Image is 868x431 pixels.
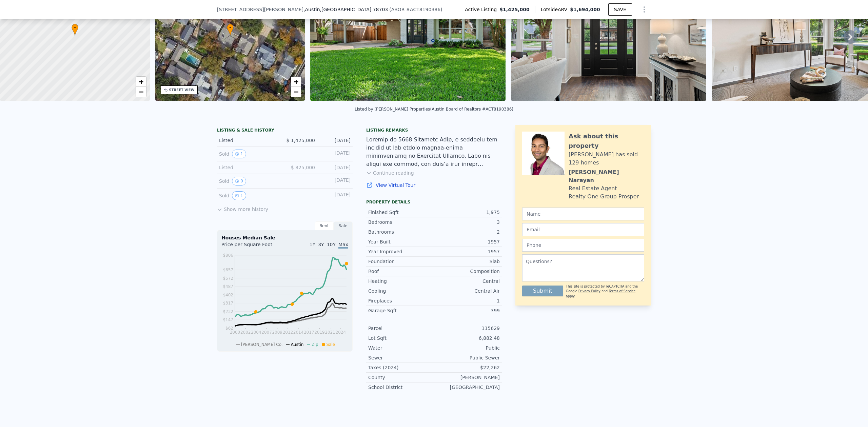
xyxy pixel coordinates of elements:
[232,150,246,158] button: View historical data
[251,330,261,335] tspan: 2004
[304,330,314,335] tspan: 2017
[230,330,240,335] tspan: 2000
[368,354,434,361] div: Sewer
[434,288,500,294] div: Central Air
[293,330,304,335] tspan: 2014
[366,182,502,189] a: View Virtual Tour
[355,107,513,112] div: Listed by [PERSON_NAME] Properties (Austin Board of Realtors #ACT8190386)
[522,239,644,252] input: Phone
[217,128,353,134] div: LISTING & SALE HISTORY
[368,325,434,332] div: Parcel
[136,77,146,87] a: Zoom in
[570,7,600,12] span: $1,694,000
[368,258,434,265] div: Foundation
[225,326,233,331] tspan: $62
[169,87,195,93] div: STREET VIEW
[541,6,570,13] span: Lotside ARV
[314,330,325,335] tspan: 2019
[637,3,651,16] button: Show Options
[223,317,233,322] tspan: $147
[219,177,279,185] div: Sold
[227,24,234,36] div: •
[291,342,304,347] span: Austin
[434,364,500,371] div: $22,262
[283,330,293,335] tspan: 2012
[219,164,279,171] div: Listed
[406,7,440,12] span: # ACT8190386
[312,342,318,347] span: Zip
[465,6,499,13] span: Active Listing
[434,238,500,245] div: 1957
[368,248,434,255] div: Year Improved
[434,307,500,314] div: 399
[223,284,233,289] tspan: $487
[522,223,644,236] input: Email
[241,342,283,347] span: [PERSON_NAME] Co.
[240,330,251,335] tspan: 2002
[389,6,442,13] div: ( )
[219,137,279,144] div: Listed
[434,384,500,391] div: [GEOGRAPHIC_DATA]
[368,288,434,294] div: Cooling
[368,268,434,275] div: Roof
[334,221,353,230] div: Sale
[434,345,500,351] div: Public
[291,87,301,97] a: Zoom out
[136,87,146,97] a: Zoom out
[221,234,348,241] div: Houses Median Sale
[434,248,500,255] div: 1957
[320,7,388,12] span: , [GEOGRAPHIC_DATA] 78703
[368,335,434,341] div: Lot Sqft
[609,289,635,293] a: Terms of Service
[223,276,233,281] tspan: $572
[569,132,644,151] div: Ask about this property
[325,330,335,335] tspan: 2021
[139,77,143,86] span: +
[223,293,233,297] tspan: $402
[368,345,434,351] div: Water
[320,137,351,144] div: [DATE]
[221,241,285,252] div: Price per Square Foot
[368,307,434,314] div: Garage Sqft
[566,284,644,299] div: This site is protected by reCAPTCHA and the Google and apply.
[569,184,617,193] div: Real Estate Agent
[434,325,500,332] div: 115629
[223,268,233,272] tspan: $657
[223,301,233,306] tspan: $317
[318,242,324,247] span: 3Y
[327,242,336,247] span: 10Y
[217,6,303,13] span: [STREET_ADDRESS][PERSON_NAME]
[303,6,388,13] span: , Austin
[499,6,530,13] span: $1,425,000
[366,199,502,205] div: Property details
[434,268,500,275] div: Composition
[434,374,500,381] div: [PERSON_NAME]
[139,87,143,96] span: −
[310,242,315,247] span: 1Y
[223,253,233,258] tspan: $806
[434,219,500,226] div: 3
[261,330,272,335] tspan: 2007
[232,177,246,185] button: View historical data
[434,278,500,285] div: Central
[434,229,500,235] div: 2
[368,384,434,391] div: School District
[315,221,334,230] div: Rent
[219,150,279,158] div: Sold
[223,309,233,314] tspan: $232
[320,191,351,200] div: [DATE]
[320,150,351,158] div: [DATE]
[327,342,335,347] span: Sale
[366,128,502,133] div: Listing remarks
[272,330,282,335] tspan: 2009
[294,87,298,96] span: −
[336,330,346,335] tspan: 2024
[72,25,78,31] span: •
[578,289,600,293] a: Privacy Policy
[434,258,500,265] div: Slab
[434,354,500,361] div: Public Sewer
[291,77,301,87] a: Zoom in
[434,335,500,341] div: 6,882.48
[368,374,434,381] div: County
[72,24,78,36] div: •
